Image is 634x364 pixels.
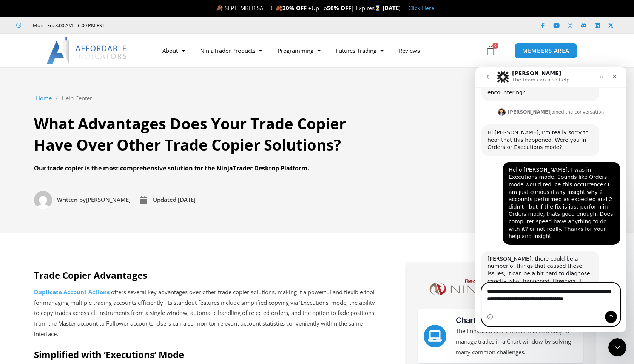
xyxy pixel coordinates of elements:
[391,42,427,59] a: Reviews
[34,113,381,155] h1: What Advantages Does Your Trade Copier Have Over Other Trade Copier Solutions?
[62,93,92,104] a: Help Center
[34,288,111,296] a: Duplicate Account Actions
[216,4,383,12] span: 🍂 SEPTEMBER SALE!!! 🍂 Up To | Expires
[327,4,351,12] strong: 50% OFF
[193,42,270,59] a: NinjaTrader Products
[34,191,52,209] img: Picture of David Koehler
[34,349,380,360] h2: Simplified with ‘Executions’ Mode
[46,37,128,64] img: LogoAI | Affordable Indicators – NinjaTrader
[55,195,131,205] span: [PERSON_NAME]
[474,40,507,61] a: 0
[34,269,380,281] h2: Trade Copier Advantages
[408,4,434,12] a: Click Here
[282,4,312,12] strong: 20% OFF +
[34,287,380,339] p: offers several key advantages over other trade copier solutions, making it a powerful and flexibl...
[57,196,86,203] span: Written by
[475,67,626,332] iframe: Intercom live chat
[522,48,569,54] span: MEMBERS AREA
[426,276,574,298] img: NinjaTrader Logo | Affordable Indicators – NinjaTrader
[270,42,328,59] a: Programming
[155,42,483,59] nav: Menu
[492,43,498,49] span: 0
[424,325,446,347] a: Chart Trader
[115,22,228,29] iframe: Customer reviews powered by Trustpilot
[328,42,391,59] a: Futures Trading
[56,93,58,104] span: /
[456,316,501,325] a: Chart Trader
[608,338,626,356] iframe: Intercom live chat
[36,93,52,104] a: Home
[155,42,193,59] a: About
[34,288,110,296] strong: Duplicate Account Actions
[31,21,105,30] span: Mon - Fri: 8:00 AM – 6:00 PM EST
[178,196,196,203] time: [DATE]
[456,326,577,358] p: The Enhanced Chart Trader makes it easy to manage trades in a Chart window by solving many common...
[153,196,176,203] span: Updated
[375,5,381,11] img: ⌛
[383,4,401,12] strong: [DATE]
[514,43,577,58] a: MEMBERS AREA
[34,163,381,174] div: Our trade copier is the most comprehensive solution for the NinjaTrader Desktop Platform.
